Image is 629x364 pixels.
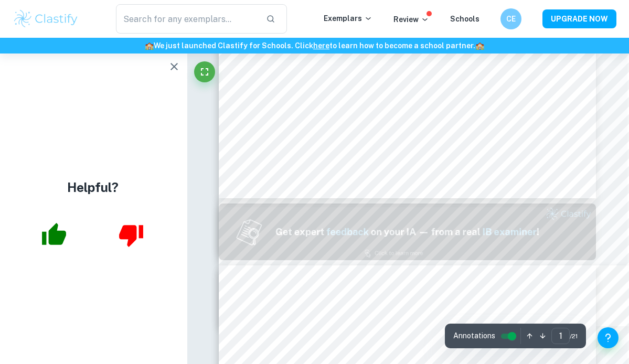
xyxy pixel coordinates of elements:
button: Fullscreen [194,61,215,82]
h6: We just launched Clastify for Schools. Click to learn how to become a school partner. [2,40,627,51]
span: 🏫 [475,41,484,50]
h4: Helpful? [67,178,119,197]
span: / 21 [570,331,578,341]
button: CE [500,8,521,29]
span: Annotations [453,330,495,341]
h6: CE [505,13,517,25]
button: UPGRADE NOW [542,9,616,28]
p: Review [393,14,429,25]
img: Clastify logo [13,8,79,29]
span: 🏫 [145,41,154,50]
a: here [313,41,329,50]
a: Schools [450,15,479,23]
p: Exemplars [324,13,372,24]
button: Help and Feedback [598,327,619,348]
input: Search for any exemplars... [116,4,258,34]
